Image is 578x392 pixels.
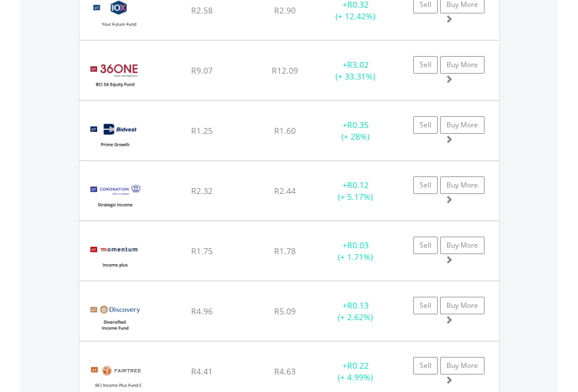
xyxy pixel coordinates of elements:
span: R2.90 [274,5,296,16]
span: R0.13 [347,300,369,311]
span: R0.03 [347,240,369,251]
a: Buy More [440,116,484,134]
div: + (+ 33.31%) [319,59,392,82]
span: R2.44 [274,185,296,196]
a: Sell [413,297,438,314]
span: R0.12 [347,179,369,190]
span: R4.63 [274,366,296,377]
a: Sell [413,56,438,74]
img: UT.ZA.BAMGB1.png [85,116,144,157]
span: R2.58 [191,5,213,16]
div: + (+ 1.71%) [319,240,392,263]
a: Buy More [440,357,484,374]
span: R1.60 [274,125,296,136]
div: + (+ 28%) [319,119,392,143]
a: Buy More [440,297,484,314]
a: Sell [413,116,438,134]
span: R12.09 [272,65,298,76]
span: R4.41 [191,366,213,377]
img: UT.ZA.MIPB7.png [85,236,144,277]
span: R1.25 [191,125,213,136]
span: R4.96 [191,306,213,317]
span: R9.07 [191,65,213,76]
span: R0.22 [347,360,369,371]
a: Sell [413,357,438,374]
span: R1.75 [191,245,213,256]
img: UT.ZA.BCSEC.png [85,55,144,97]
span: R1.78 [274,245,296,256]
span: R5.09 [274,306,296,317]
span: R2.32 [191,185,213,196]
div: + (+ 4.99%) [319,360,392,383]
img: UT.ZA.DDIF.png [85,296,144,338]
span: R0.35 [347,119,369,130]
div: + (+ 5.17%) [319,179,392,203]
div: + (+ 2.62%) [319,300,392,323]
span: R3.02 [347,59,369,70]
a: Sell [413,237,438,254]
img: UT.ZA.CSIB4.png [85,176,144,217]
a: Buy More [440,176,484,194]
a: Buy More [440,237,484,254]
a: Sell [413,176,438,194]
a: Buy More [440,56,484,74]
